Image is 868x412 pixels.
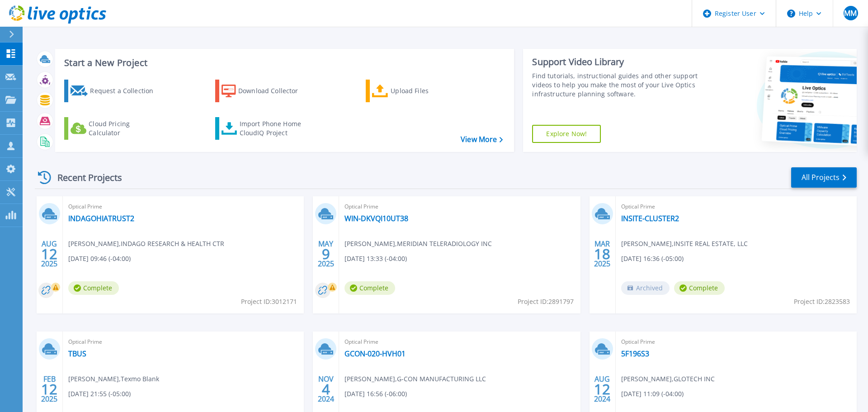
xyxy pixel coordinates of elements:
[344,239,492,249] span: [PERSON_NAME] , MERIDIAN TELERADIOLOGY INC
[791,167,857,188] a: All Projects
[64,58,503,68] h3: Start a New Project
[64,117,165,140] a: Cloud Pricing Calculator
[41,373,58,406] div: FEB 2025
[621,239,748,249] span: [PERSON_NAME] , INSITE REAL ESTATE, LLC
[344,202,575,212] span: Optical Prime
[322,250,330,258] span: 9
[64,80,165,102] a: Request a Collection
[532,125,601,143] a: Explore Now!
[344,214,408,223] a: WIN-DKVQI10UT38
[621,337,851,347] span: Optical Prime
[344,337,575,347] span: Optical Prime
[621,202,851,212] span: Optical Prime
[621,281,670,295] span: Archived
[594,373,611,406] div: AUG 2024
[68,349,86,358] a: TBUS
[344,374,486,384] span: [PERSON_NAME] , G-CON MANUFACTURING LLC
[68,374,159,384] span: [PERSON_NAME] , Texmo Blank
[594,385,610,393] span: 12
[68,254,131,264] span: [DATE] 09:46 (-04:00)
[391,82,463,100] div: Upload Files
[41,250,57,258] span: 12
[674,281,725,295] span: Complete
[317,237,335,270] div: MAY 2025
[344,281,395,295] span: Complete
[594,250,610,258] span: 18
[68,389,131,399] span: [DATE] 21:55 (-05:00)
[68,239,224,249] span: [PERSON_NAME] , INDAGO RESEARCH & HEALTH CTR
[90,82,162,100] div: Request a Collection
[215,80,316,102] a: Download Collector
[344,349,406,358] a: GCON-020-HVH01
[89,119,161,137] div: Cloud Pricing Calculator
[317,373,335,406] div: NOV 2024
[68,337,298,347] span: Optical Prime
[344,254,407,264] span: [DATE] 13:33 (-04:00)
[238,82,311,100] div: Download Collector
[461,135,503,144] a: View More
[35,166,134,189] div: Recent Projects
[41,385,57,393] span: 12
[366,80,467,102] a: Upload Files
[621,349,649,358] a: 5F196S3
[344,389,407,399] span: [DATE] 16:56 (-06:00)
[594,237,611,270] div: MAR 2025
[532,71,702,99] div: Find tutorials, instructional guides and other support videos to help you make the most of your L...
[68,202,298,212] span: Optical Prime
[532,56,702,68] div: Support Video Library
[518,297,574,307] span: Project ID: 2891797
[241,297,297,307] span: Project ID: 3012171
[844,9,857,17] span: MM
[322,385,330,393] span: 4
[68,281,119,295] span: Complete
[621,389,684,399] span: [DATE] 11:09 (-04:00)
[621,374,715,384] span: [PERSON_NAME] , GLOTECH INC
[621,214,679,223] a: INSITE-CLUSTER2
[621,254,684,264] span: [DATE] 16:36 (-05:00)
[240,119,310,137] div: Import Phone Home CloudIQ Project
[41,237,58,270] div: AUG 2025
[68,214,134,223] a: INDAGOHIATRUST2
[794,297,850,307] span: Project ID: 2823583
